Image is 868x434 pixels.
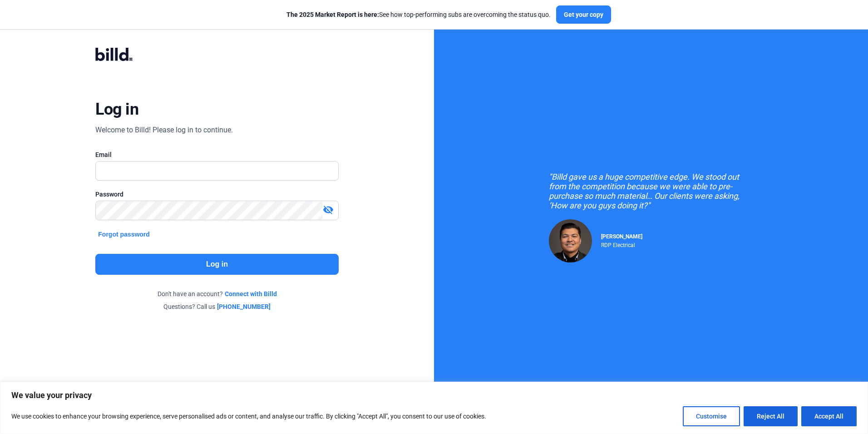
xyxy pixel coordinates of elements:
p: We value your privacy [11,390,857,401]
p: We use cookies to enhance your browsing experience, serve personalised ads or content, and analys... [11,411,486,422]
span: [PERSON_NAME] [601,233,642,240]
mat-icon: visibility_off [323,204,334,215]
div: Welcome to Billd! Please log in to continue. [95,125,233,136]
button: Customise [683,406,740,426]
button: Forgot password [95,229,153,239]
button: Accept All [801,406,857,426]
div: "Billd gave us a huge competitive edge. We stood out from the competition because we were able to... [549,172,753,210]
div: RDP Electrical [601,240,642,248]
span: The 2025 Market Report is here: [286,11,379,18]
button: Get your copy [556,5,611,24]
div: See how top-performing subs are overcoming the status quo. [286,10,551,19]
div: Email [95,150,338,159]
img: Raul Pacheco [549,219,592,262]
a: [PHONE_NUMBER] [217,302,271,311]
button: Reject All [744,406,798,426]
div: Password [95,190,338,199]
div: Questions? Call us [95,302,338,311]
a: Connect with Billd [225,289,277,298]
div: Don't have an account? [95,289,338,298]
button: Log in [95,254,338,275]
div: Log in [95,99,138,119]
